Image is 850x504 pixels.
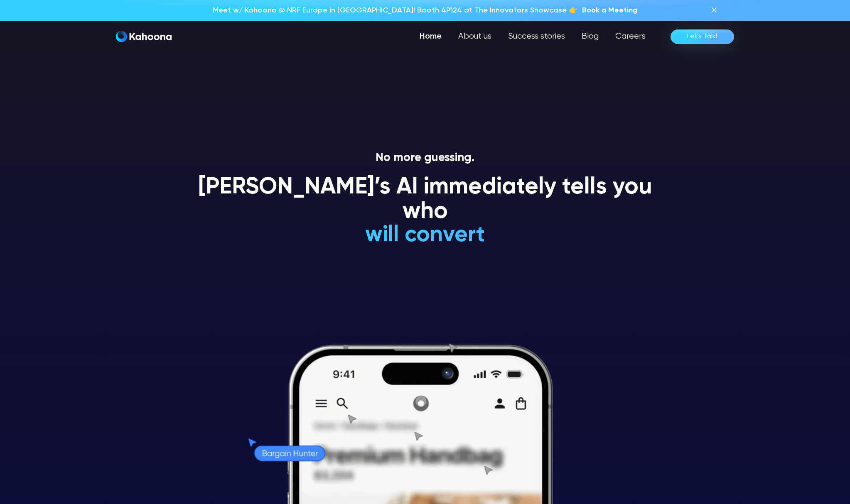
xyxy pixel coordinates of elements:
a: Book a Meeting [582,5,637,16]
img: Kahoona logo white [116,31,172,42]
p: Meet w/ Kahoona @ NRF Europe in [GEOGRAPHIC_DATA]! Booth 4P124 at The Innovators Showcase 👉 [213,5,578,16]
h1: will convert [303,223,548,247]
a: Blog [573,28,607,45]
a: home [116,31,172,43]
a: Let’s Talk! [671,29,734,44]
p: No more guessing. [188,151,662,165]
a: Home [411,28,450,45]
a: Success stories [500,28,573,45]
span: Book a Meeting [582,7,637,14]
a: Careers [607,28,654,45]
a: About us [450,28,500,45]
h1: [PERSON_NAME]’s AI immediately tells you who [188,175,662,225]
div: Let’s Talk! [687,30,717,43]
